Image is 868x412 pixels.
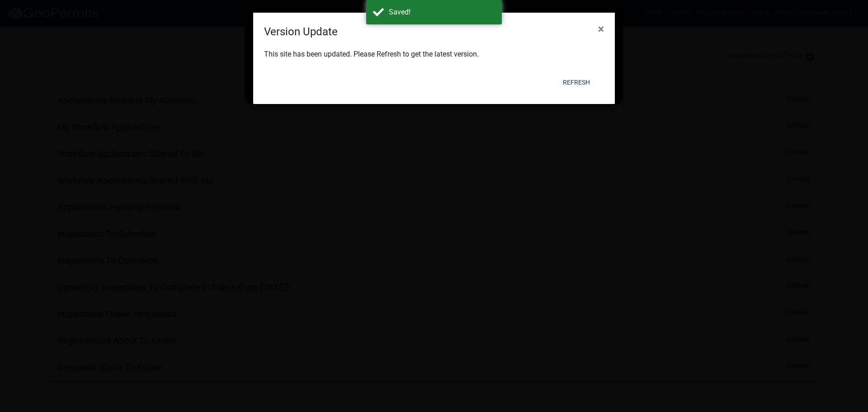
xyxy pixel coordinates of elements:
button: Refresh [556,74,597,90]
div: This site has been updated. Please Refresh to get the latest version. [253,40,615,71]
span: × [598,23,604,35]
h4: Version Update [264,24,338,40]
button: Close [591,16,611,42]
div: Saved! [389,7,495,18]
